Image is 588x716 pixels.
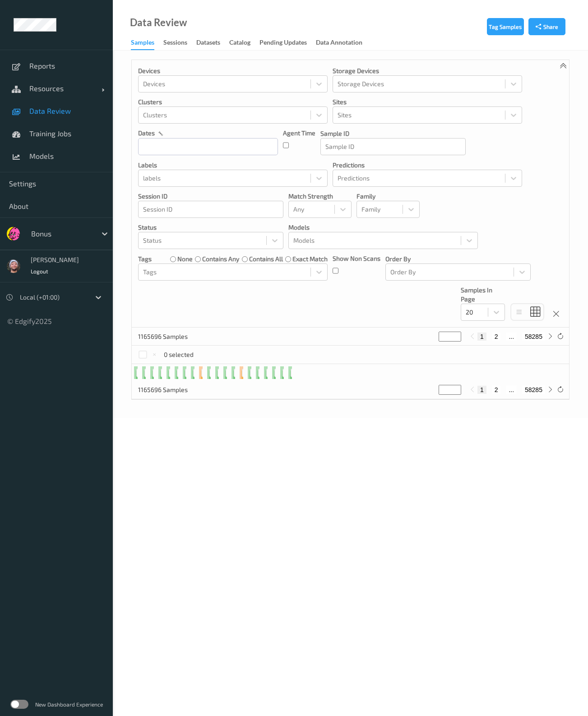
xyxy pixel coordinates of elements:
[259,38,307,49] div: Pending Updates
[249,254,283,263] label: contains all
[506,386,517,394] button: ...
[333,254,380,263] p: Show Non Scans
[138,192,283,201] p: Session ID
[131,38,154,50] div: Samples
[385,254,531,263] p: Order By
[138,97,328,106] p: Clusters
[461,286,505,304] p: Samples In Page
[320,129,466,138] p: Sample ID
[164,350,194,359] p: 0 selected
[316,38,362,49] div: Data Annotation
[333,97,522,106] p: Sites
[259,37,316,49] a: Pending Updates
[492,386,501,394] button: 2
[288,223,478,232] p: Models
[138,223,283,232] p: Status
[196,37,229,49] a: Datasets
[477,333,486,341] button: 1
[229,38,250,49] div: Catalog
[357,192,420,201] p: Family
[138,254,152,263] p: Tags
[316,37,371,49] a: Data Annotation
[522,386,545,394] button: 58285
[477,386,486,394] button: 1
[138,161,328,170] p: labels
[292,254,328,263] label: exact match
[283,129,315,138] p: Agent Time
[163,38,187,49] div: Sessions
[138,129,155,138] p: dates
[487,18,524,35] button: Tag Samples
[522,333,545,341] button: 58285
[333,66,522,75] p: Storage Devices
[177,254,193,263] label: none
[138,385,206,394] p: 1165696 Samples
[130,18,187,27] div: Data Review
[131,37,163,50] a: Samples
[229,37,259,49] a: Catalog
[202,254,239,263] label: contains any
[138,66,328,75] p: Devices
[492,333,501,341] button: 2
[163,37,196,49] a: Sessions
[288,192,352,201] p: Match Strength
[333,161,522,170] p: Predictions
[196,38,220,49] div: Datasets
[506,333,517,341] button: ...
[138,332,206,341] p: 1165696 Samples
[528,18,565,35] button: Share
